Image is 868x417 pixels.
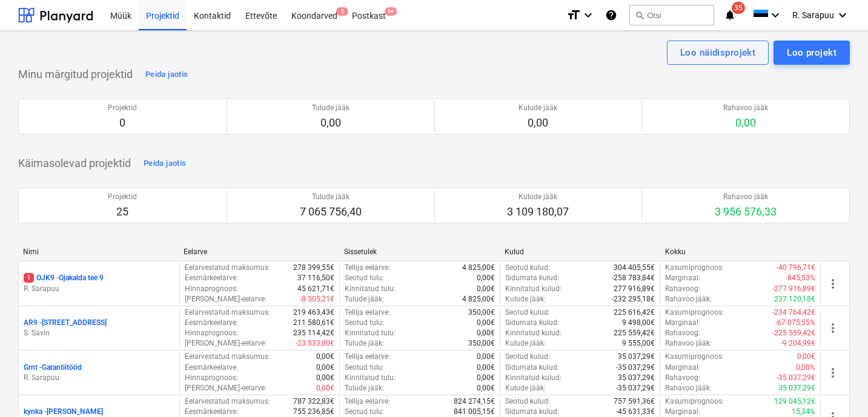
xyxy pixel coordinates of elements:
[345,294,384,304] p: Tulude jääk :
[614,263,655,273] p: 304 405,55€
[665,373,700,383] p: Rahavoog :
[185,307,270,318] p: Eelarvestatud maksumus :
[505,273,559,283] p: Sidumata kulud :
[185,284,238,294] p: Hinnaprognoos :
[24,318,174,338] div: AR9 -[STREET_ADDRESS]S. Savin
[792,10,834,20] span: R. Sarapuu
[345,338,384,349] p: Tulude jääk :
[616,383,655,393] p: -35 037,29€
[23,248,174,256] div: Nimi
[665,383,712,393] p: Rahavoo jääk :
[293,318,334,328] p: 211 580,61€
[518,103,557,113] p: Kulude jääk
[185,273,238,283] p: Eesmärkeelarve :
[24,363,174,383] div: Grnt -GarantiitöödR. Sarapuu
[345,352,390,362] p: Tellija eelarve :
[344,248,495,256] div: Sissetulek
[477,363,495,373] p: 0,00€
[345,383,384,393] p: Tulude jääk :
[505,248,655,256] div: Kulud
[772,328,815,338] p: -225 559,42€
[477,373,495,383] p: 0,00€
[316,383,334,393] p: 0,00€
[185,294,267,304] p: [PERSON_NAME]-eelarve :
[24,373,174,383] p: R. Sarapuu
[507,205,569,219] p: 3 109 180,07
[796,363,815,373] p: 0,00%
[300,294,334,304] p: -8 505,21€
[774,41,850,65] button: Loo projekt
[293,328,334,338] p: 235 114,42€
[24,363,82,373] p: Grnt - Garantiitööd
[616,407,655,417] p: -45 631,33€
[185,407,238,417] p: Eesmärkeelarve :
[665,273,700,283] p: Marginaal :
[566,8,581,22] i: format_size
[185,263,270,273] p: Eelarvestatud maksumus :
[345,373,396,383] p: Kinnitatud tulu :
[454,407,495,417] p: 841 005,15€
[622,338,655,349] p: 9 555,00€
[635,10,644,20] span: search
[505,383,546,393] p: Kulude jääk :
[300,192,362,202] p: Tulude jääk
[24,284,174,294] p: R. Sarapuu
[505,318,559,328] p: Sidumata kulud :
[787,45,837,61] div: Loo projekt
[345,328,396,338] p: Kinnitatud tulu :
[772,307,815,318] p: -234 764,42€
[614,396,655,407] p: 757 591,36€
[185,318,238,328] p: Eesmärkeelarve :
[297,273,334,283] p: 37 116,50€
[680,45,755,61] div: Loo näidisprojekt
[300,205,362,219] p: 7 065 756,40
[518,116,557,130] p: 0,00
[665,248,816,256] div: Kokku
[715,205,777,219] p: 3 956 576,33
[345,307,390,318] p: Tellija eelarve :
[665,363,700,373] p: Marginaal :
[185,338,267,349] p: [PERSON_NAME]-eelarve :
[312,116,350,130] p: 0,00
[108,103,137,113] p: Projektid
[336,7,348,16] span: 5
[141,154,189,173] button: Peida jaotis
[145,68,188,82] div: Peida jaotis
[18,156,131,171] p: Käimasolevad projektid
[777,263,815,273] p: -40 796,71€
[24,318,107,328] p: AR9 - [STREET_ADDRESS]
[185,363,238,373] p: Eesmärkeelarve :
[614,328,655,338] p: 225 559,42€
[772,284,815,294] p: -277 916,89€
[835,8,850,22] i: keyboard_arrow_down
[477,284,495,294] p: 0,00€
[144,157,186,171] div: Peida jaotis
[185,328,238,338] p: Hinnaprognoos :
[385,7,397,16] span: 9+
[505,284,562,294] p: Kinnitatud kulud :
[505,363,559,373] p: Sidumata kulud :
[293,307,334,318] p: 219 463,43€
[665,307,724,318] p: Kasumiprognoos :
[612,294,655,304] p: -232 295,18€
[605,8,617,22] i: Abikeskus
[507,192,569,202] p: Kulude jääk
[185,396,270,407] p: Eelarvestatud maksumus :
[345,407,384,417] p: Seotud tulu :
[345,396,390,407] p: Tellija eelarve :
[18,67,133,82] p: Minu märgitud projektid
[665,407,700,417] p: Marginaal :
[462,263,495,273] p: 4 825,00€
[142,65,191,84] button: Peida jaotis
[774,396,815,407] p: 129 045,12€
[297,284,334,294] p: 45 621,71€
[505,396,550,407] p: Seotud kulud :
[775,318,815,328] p: -67 075,55%
[665,284,700,294] p: Rahavoog :
[618,352,655,362] p: 35 037,29€
[797,352,815,362] p: 0,00€
[312,103,350,113] p: Tulude jääk
[505,328,562,338] p: Kinnitatud kulud :
[468,338,495,349] p: 350,00€
[293,263,334,273] p: 278 399,55€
